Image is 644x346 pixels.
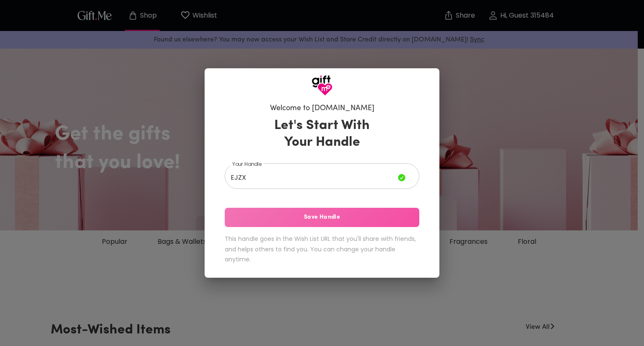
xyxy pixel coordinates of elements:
[264,117,380,151] h3: Let's Start With Your Handle
[312,75,332,96] img: GiftMe Logo
[225,213,419,222] span: Save Handle
[225,165,398,189] input: Your Handle
[225,208,419,227] button: Save Handle
[225,234,419,265] h6: This handle goes in the Wish List URL that you'll share with friends, and helps others to find yo...
[270,103,374,114] h6: Welcome to [DOMAIN_NAME]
